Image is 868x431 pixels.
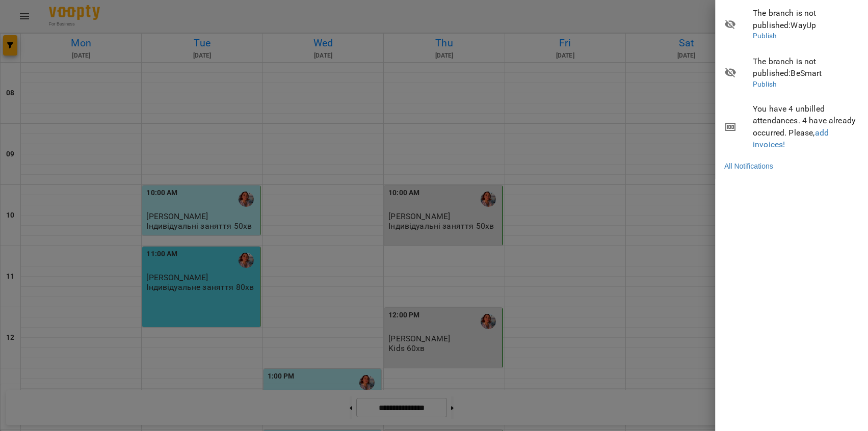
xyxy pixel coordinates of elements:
[753,32,777,40] a: Publish
[753,56,860,79] span: The branch is not published : BeSmart
[724,161,773,171] a: All Notifications
[753,7,860,31] span: The branch is not published : WayUp
[753,103,860,151] span: You have 4 unbilled attendances. 4 have already occurred. Please,
[753,80,777,88] a: Publish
